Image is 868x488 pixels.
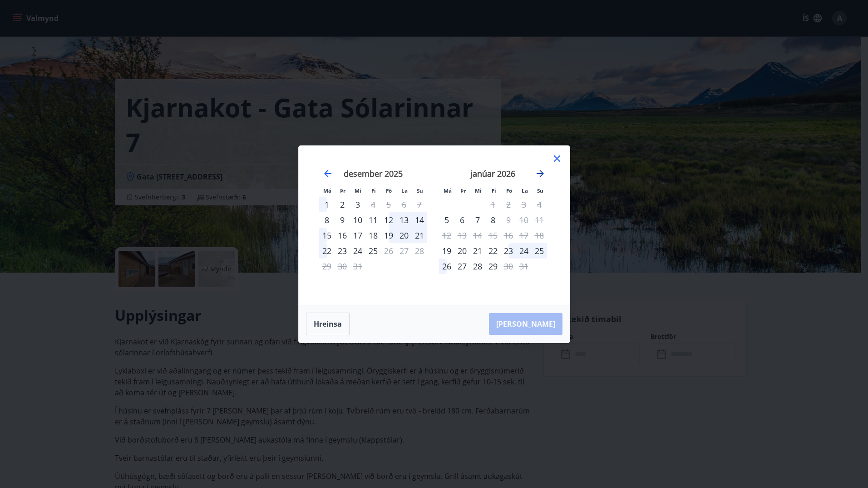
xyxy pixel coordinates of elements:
[322,168,333,179] div: Move backward to switch to the previous month.
[344,168,403,179] strong: desember 2025
[412,212,427,228] div: 14
[516,259,532,274] td: Not available. laugardagur, 31. janúar 2026
[412,212,427,228] td: Choose sunnudagur, 14. desember 2025 as your check-in date. It’s available.
[319,243,335,259] td: Choose mánudagur, 22. desember 2025 as your check-in date. It’s available.
[439,212,454,228] td: Choose mánudagur, 5. janúar 2026 as your check-in date. It’s available.
[485,197,501,212] td: Not available. fimmtudagur, 1. janúar 2026
[350,228,365,243] td: Choose miðvikudagur, 17. desember 2025 as your check-in date. It’s available.
[335,197,350,212] td: Choose þriðjudagur, 2. desember 2025 as your check-in date. It’s available.
[350,197,365,212] div: 3
[381,243,396,259] div: Aðeins útritun í boði
[535,168,546,179] div: Move forward to switch to the next month.
[319,197,335,212] td: Choose mánudagur, 1. desember 2025 as your check-in date. It’s available.
[335,228,350,243] div: 16
[444,187,452,194] small: Má
[365,197,381,212] td: Not available. fimmtudagur, 4. desember 2025
[381,243,396,259] td: Not available. föstudagur, 26. desember 2025
[319,243,335,259] div: 22
[439,259,454,274] div: 26
[439,259,454,274] td: Choose mánudagur, 26. janúar 2026 as your check-in date. It’s available.
[350,212,365,228] div: 10
[501,259,516,274] div: Aðeins útritun í boði
[350,259,365,274] td: Not available. miðvikudagur, 31. desember 2025
[365,228,381,243] div: 18
[310,157,559,294] div: Calendar
[412,197,427,212] td: Not available. sunnudagur, 7. desember 2025
[516,243,532,259] div: 24
[319,197,335,212] div: 1
[454,243,470,259] div: 20
[475,187,482,194] small: Mi
[335,243,350,259] div: 23
[470,212,485,228] td: Choose miðvikudagur, 7. janúar 2026 as your check-in date. It’s available.
[439,212,454,228] div: Aðeins innritun í boði
[454,259,470,274] td: Choose þriðjudagur, 27. janúar 2026 as your check-in date. It’s available.
[412,243,427,259] td: Not available. sunnudagur, 28. desember 2025
[381,197,396,212] td: Not available. föstudagur, 5. desember 2025
[386,187,392,194] small: Fö
[365,243,381,259] td: Choose fimmtudagur, 25. desember 2025 as your check-in date. It’s available.
[319,212,335,228] div: Aðeins innritun í boði
[335,212,350,228] td: Choose þriðjudagur, 9. desember 2025 as your check-in date. It’s available.
[470,259,485,274] td: Choose miðvikudagur, 28. janúar 2026 as your check-in date. It’s available.
[516,228,532,243] td: Not available. laugardagur, 17. janúar 2026
[396,228,412,243] td: Choose laugardagur, 20. desember 2025 as your check-in date. It’s available.
[454,243,470,259] td: Choose þriðjudagur, 20. janúar 2026 as your check-in date. It’s available.
[319,212,335,228] td: Choose mánudagur, 8. desember 2025 as your check-in date. It’s available.
[501,228,516,243] td: Not available. föstudagur, 16. janúar 2026
[350,243,365,259] div: 24
[532,212,547,228] td: Not available. sunnudagur, 11. janúar 2026
[412,228,427,243] td: Choose sunnudagur, 21. desember 2025 as your check-in date. It’s available.
[355,187,361,194] small: Mi
[532,243,547,259] td: Choose sunnudagur, 25. janúar 2026 as your check-in date. It’s available.
[501,212,516,228] td: Not available. föstudagur, 9. janúar 2026
[485,212,501,228] div: 8
[335,259,350,274] td: Not available. þriðjudagur, 30. desember 2025
[522,187,528,194] small: La
[365,243,381,259] div: 25
[396,212,412,228] div: 13
[501,243,516,259] div: 23
[460,187,466,194] small: Þr
[365,212,381,228] div: 11
[439,228,454,243] td: Not available. mánudagur, 12. janúar 2026
[516,197,532,212] td: Not available. laugardagur, 3. janúar 2026
[485,212,501,228] td: Choose fimmtudagur, 8. janúar 2026 as your check-in date. It’s available.
[532,243,547,259] div: 25
[381,228,396,243] div: 19
[516,243,532,259] td: Choose laugardagur, 24. janúar 2026 as your check-in date. It’s available.
[319,228,335,243] div: 15
[350,243,365,259] td: Choose miðvikudagur, 24. desember 2025 as your check-in date. It’s available.
[335,228,350,243] td: Choose þriðjudagur, 16. desember 2025 as your check-in date. It’s available.
[485,243,501,259] td: Choose fimmtudagur, 22. janúar 2026 as your check-in date. It’s available.
[485,259,501,274] td: Choose fimmtudagur, 29. janúar 2026 as your check-in date. It’s available.
[485,243,501,259] div: 22
[501,212,516,228] div: Aðeins útritun í boði
[335,212,350,228] div: 9
[401,187,408,194] small: La
[439,243,454,259] div: Aðeins innritun í boði
[516,212,532,228] td: Not available. laugardagur, 10. janúar 2026
[365,212,381,228] td: Choose fimmtudagur, 11. desember 2025 as your check-in date. It’s available.
[340,187,345,194] small: Þr
[371,187,376,194] small: Fi
[501,197,516,212] td: Not available. föstudagur, 2. janúar 2026
[381,212,396,228] div: 12
[492,187,496,194] small: Fi
[470,243,485,259] div: 21
[306,313,350,335] button: Hreinsa
[454,212,470,228] div: 6
[412,228,427,243] div: 21
[365,228,381,243] td: Choose fimmtudagur, 18. desember 2025 as your check-in date. It’s available.
[396,243,412,259] td: Not available. laugardagur, 27. desember 2025
[319,259,335,274] td: Not available. mánudagur, 29. desember 2025
[470,259,485,274] div: 28
[532,228,547,243] td: Not available. sunnudagur, 18. janúar 2026
[439,243,454,259] td: Choose mánudagur, 19. janúar 2026 as your check-in date. It’s available.
[470,168,515,179] strong: janúar 2026
[396,197,412,212] td: Not available. laugardagur, 6. desember 2025
[532,197,547,212] td: Not available. sunnudagur, 4. janúar 2026
[485,259,501,274] div: 29
[454,228,470,243] td: Not available. þriðjudagur, 13. janúar 2026
[454,212,470,228] td: Choose þriðjudagur, 6. janúar 2026 as your check-in date. It’s available.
